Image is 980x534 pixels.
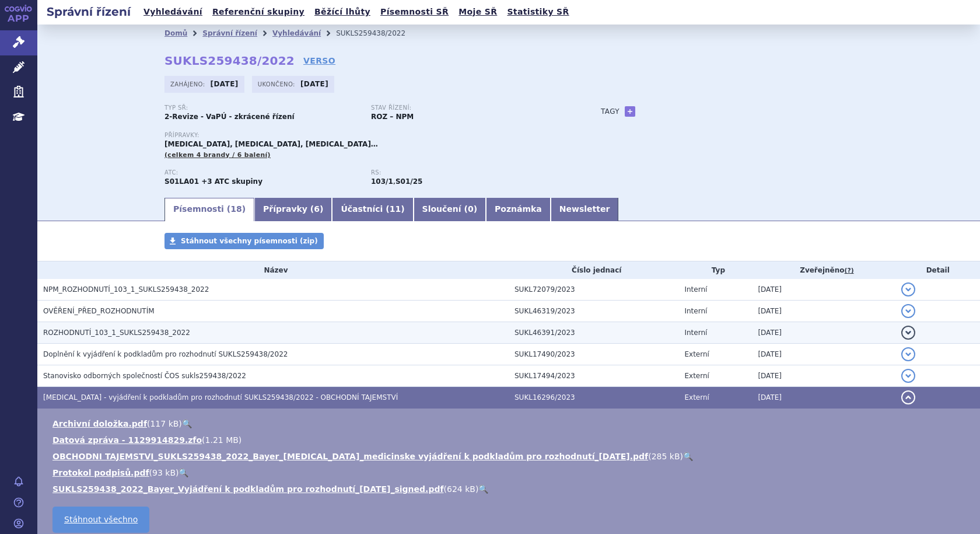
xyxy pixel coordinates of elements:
strong: látky k terapii věkem podmíněné makulární degenerace, lok. [371,177,393,186]
a: 🔍 [478,484,488,494]
a: 🔍 [178,468,188,477]
td: [DATE] [752,344,895,365]
span: ROZHODNUTÍ_103_1_SUKLS259438_2022 [43,329,190,337]
td: SUKL17494/2023 [509,365,678,387]
li: ( ) [52,467,968,479]
span: Ukončeno: [258,79,297,89]
td: [DATE] [752,322,895,344]
button: detail [901,347,915,361]
strong: aflibercept [395,177,422,186]
td: [DATE] [752,279,895,301]
a: Datová zpráva - 1129914829.zfo [52,435,202,445]
li: ( ) [52,434,968,446]
a: 🔍 [182,419,192,428]
span: [MEDICAL_DATA], [MEDICAL_DATA], [MEDICAL_DATA]… [164,140,378,148]
span: Externí [684,393,709,402]
span: 18 [230,204,242,214]
strong: 2-Revize - VaPÚ - zkrácené řízení [164,113,295,121]
button: detail [901,369,915,383]
span: Externí [684,372,709,380]
a: Referenční skupiny [209,4,308,20]
th: Název [37,261,509,279]
a: Písemnosti (18) [164,198,254,221]
span: Stanovisko odborných společností ČOS sukls259438/2022 [43,372,246,380]
p: Přípravky: [164,132,577,139]
a: Přípravky (6) [254,198,332,221]
td: [DATE] [752,301,895,322]
strong: SUKLS259438/2022 [164,54,295,68]
a: Archivní doložka.pdf [52,419,147,428]
span: 624 kB [447,484,475,494]
a: Newsletter [551,198,619,221]
a: VERSO [303,55,335,67]
span: 6 [314,204,320,214]
strong: VERTEPORFIN [164,177,199,186]
button: detail [901,282,915,296]
button: detail [901,304,915,318]
p: Stav řízení: [371,104,566,111]
button: detail [901,390,915,404]
a: Vyhledávání [272,29,321,37]
strong: +3 ATC skupiny [201,177,262,186]
a: Moje SŘ [455,4,501,20]
a: Sloučení (0) [414,198,486,221]
li: ( ) [52,418,968,430]
td: SUKL72079/2023 [509,279,678,301]
li: ( ) [52,483,968,495]
span: OVĚŘENÍ_PŘED_ROZHODNUTÍM [43,307,155,315]
th: Detail [895,261,980,279]
span: Interní [684,307,707,315]
a: Stáhnout všechny písemnosti (zip) [164,233,324,249]
span: Doplnění k vyjádření k podkladům pro rozhodnutí SUKLS259438/2022 [43,350,288,358]
a: Účastníci (11) [332,198,413,221]
a: Vyhledávání [140,4,206,20]
h2: Správní řízení [37,4,140,20]
p: ATC: [164,169,359,176]
a: Statistiky SŘ [503,4,572,20]
td: [DATE] [752,387,895,409]
th: Zveřejněno [752,261,895,279]
span: Stáhnout všechny písemnosti (zip) [181,237,318,245]
a: Běžící lhůty [311,4,374,20]
span: Interní [684,329,707,337]
th: Číslo jednací [509,261,678,279]
a: Domů [164,29,187,37]
abbr: (?) [845,267,854,275]
strong: [DATE] [211,80,239,88]
span: 117 kB [150,419,178,428]
span: NPM_ROZHODNUTÍ_103_1_SUKLS259438_2022 [43,285,209,294]
a: Správní řízení [202,29,257,37]
li: SUKLS259438/2022 [336,25,421,42]
div: , [371,169,577,187]
span: Externí [684,350,709,358]
span: (celkem 4 brandy / 6 balení) [164,151,271,159]
a: Protokol podpisů.pdf [52,468,149,477]
td: [DATE] [752,365,895,387]
span: 0 [468,204,474,214]
strong: [DATE] [300,80,328,88]
li: ( ) [52,451,968,462]
span: 11 [390,204,401,214]
a: OBCHODNI TAJEMSTVI_SUKLS259438_2022_Bayer_[MEDICAL_DATA]_medicinske vyjádření k podkladům pro roz... [52,452,648,461]
td: SUKL46391/2023 [509,322,678,344]
a: 🔍 [683,452,693,461]
span: Zahájeno: [170,79,207,89]
a: Poznámka [486,198,551,221]
th: Typ [678,261,752,279]
span: Eylea - vyjádření k podkladům pro rozhodnutí SUKLS259438/2022 - OBCHODNÍ TAJEMSTVÍ [43,393,398,402]
a: SUKLS259438_2022_Bayer_Vyjádření k podkladům pro rozhodnutí_[DATE]_signed.pdf [52,484,444,494]
td: SUKL17490/2023 [509,344,678,365]
td: SUKL16296/2023 [509,387,678,409]
td: SUKL46319/2023 [509,301,678,322]
p: RS: [371,169,566,176]
button: detail [901,326,915,340]
p: Typ SŘ: [164,104,359,111]
span: 93 kB [152,468,176,477]
a: Písemnosti SŘ [377,4,452,20]
span: Interní [684,285,707,294]
a: + [625,106,635,117]
span: 1.21 MB [205,435,239,445]
strong: ROZ – NPM [371,113,414,121]
a: Stáhnout všechno [52,507,149,533]
h3: Tagy [601,104,619,118]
